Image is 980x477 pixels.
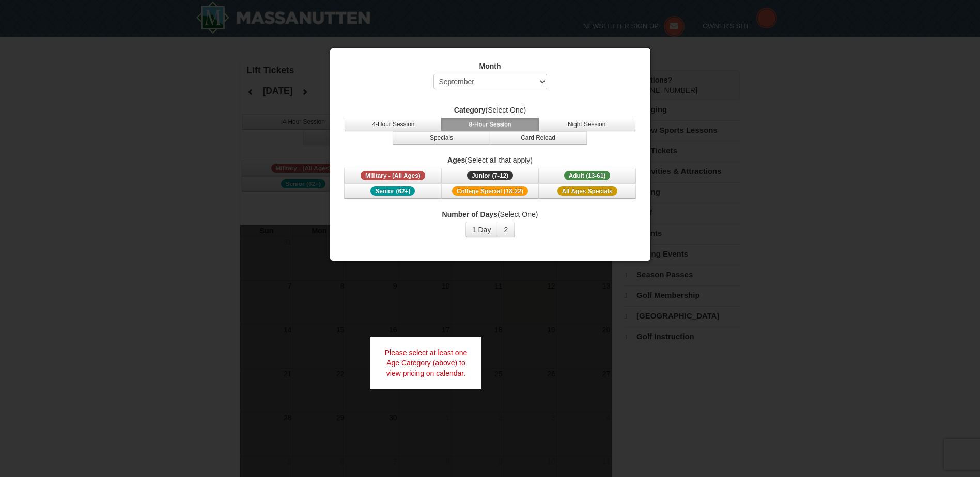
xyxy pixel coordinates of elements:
span: All Ages Specials [557,186,617,196]
button: 4-Hour Session [345,118,442,131]
label: (Select One) [343,209,637,219]
button: Specials [393,131,490,145]
button: All Ages Specials [539,183,636,199]
span: Senior (62+) [370,186,415,196]
strong: Category [454,106,486,114]
strong: Ages [447,156,465,164]
span: College Special (18-22) [452,186,528,196]
button: Night Session [538,118,635,131]
button: Adult (13-61) [539,168,636,183]
span: Junior (7-12) [467,171,513,180]
button: Senior (62+) [344,183,441,199]
button: Military - (All Ages) [344,168,441,183]
div: Please select at least one Age Category (above) to view pricing on calendar. [370,337,482,389]
button: 1 Day [465,222,498,237]
button: 2 [497,222,515,237]
span: Adult (13-61) [564,171,611,180]
span: Military - (All Ages) [361,171,425,180]
button: Card Reload [490,131,587,145]
label: (Select One) [343,105,637,115]
button: 8-Hour Session [441,118,538,131]
button: College Special (18-22) [441,183,538,199]
strong: Month [479,62,501,70]
button: Junior (7-12) [441,168,538,183]
label: (Select all that apply) [343,155,637,165]
strong: Number of Days [442,210,497,218]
